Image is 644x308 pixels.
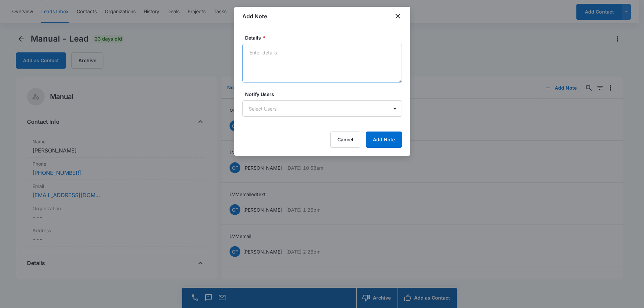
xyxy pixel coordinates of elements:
[394,12,402,20] button: close
[366,132,402,148] button: Add Note
[330,132,360,148] button: Cancel
[242,12,267,20] h1: Add Note
[245,34,405,41] label: Details
[245,91,405,98] label: Notify Users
